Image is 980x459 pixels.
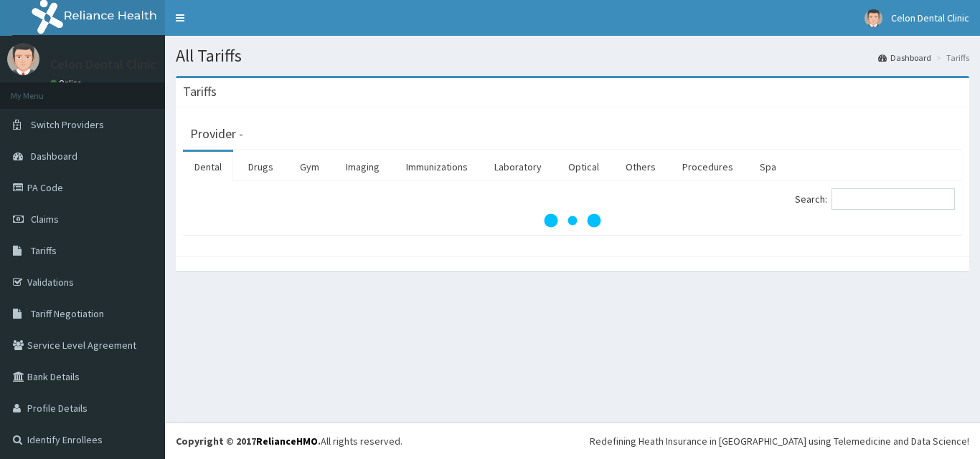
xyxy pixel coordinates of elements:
[176,47,969,65] h1: All Tariffs
[590,434,969,448] div: Redefining Heath Insurance in [GEOGRAPHIC_DATA] using Telemedicine and Data Science!
[748,152,788,182] a: Spa
[256,435,318,448] a: RelianceHMO
[831,188,955,210] input: Search:
[483,152,553,182] a: Laboratory
[864,9,882,27] img: User Image
[50,78,85,88] a: Online
[31,244,57,257] span: Tariffs
[671,152,745,182] a: Procedures
[795,188,955,210] label: Search:
[557,152,611,182] a: Optical
[165,422,980,459] footer: All rights reserved.
[50,58,156,71] p: Celon Dental Clinic
[334,152,391,182] a: Imaging
[395,152,479,182] a: Immunizations
[933,52,969,64] li: Tariffs
[31,150,77,163] span: Dashboard
[878,52,931,64] a: Dashboard
[190,127,243,140] h3: Provider -
[891,11,969,24] span: Celon Dental Clinic
[31,118,104,131] span: Switch Providers
[614,152,667,182] a: Others
[7,43,39,75] img: User Image
[31,307,104,320] span: Tariff Negotiation
[544,192,601,249] svg: audio-loading
[183,152,233,182] a: Dental
[31,213,59,226] span: Claims
[176,435,321,448] strong: Copyright © 2017 .
[183,85,217,98] h3: Tariffs
[237,152,285,182] a: Drugs
[288,152,331,182] a: Gym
